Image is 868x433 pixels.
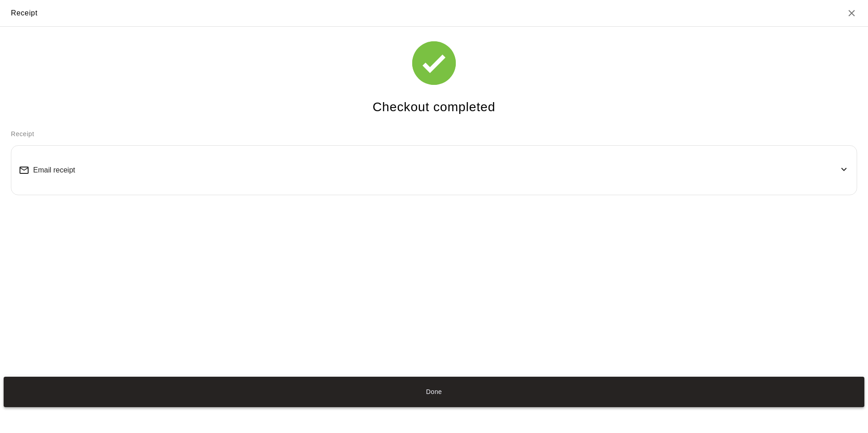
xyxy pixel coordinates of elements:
[373,99,495,115] h4: Checkout completed
[4,377,864,407] button: Done
[11,129,857,139] p: Receipt
[11,7,38,19] div: Receipt
[846,8,857,19] button: Close
[33,166,75,174] span: Email receipt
